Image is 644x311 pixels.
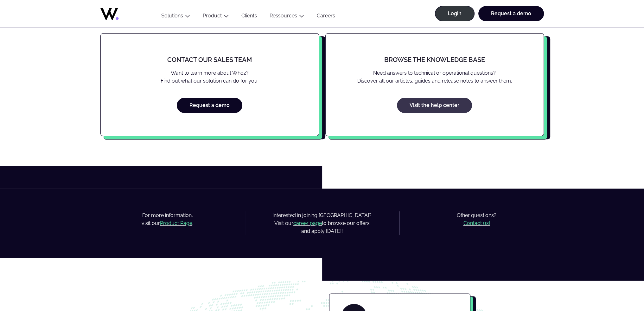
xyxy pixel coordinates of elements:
iframe: Chatbot [602,269,635,302]
a: Visit the help center [397,98,472,113]
h2: BROWSE The Knowledge Base [338,56,531,63]
a: Contact us! [463,220,490,226]
h2: Contact our sales team [113,56,306,63]
p: Need answers to technical or operational questions? Discover all our articles, guides and release... [338,69,531,85]
a: Careers [310,13,341,21]
a: Ressources [270,13,297,19]
button: Solutions [155,13,196,21]
p: Interested in joining [GEOGRAPHIC_DATA]? Visit our to browse our offers and apply [DATE]! [262,211,383,235]
p: Want to learn more about Whoz? Find out what our solution can do for you. [113,69,306,85]
a: Product [203,13,222,19]
a: Login [435,6,475,21]
button: Ressources [263,13,310,21]
button: Product [196,13,235,21]
p: For more information, visit our . [131,211,203,229]
a: Request a demo [177,98,242,113]
a: career page [293,220,322,226]
a: Product Page [160,220,192,226]
p: Other questions? [447,211,507,229]
a: Clients [235,13,263,21]
a: Request a demo [478,6,544,21]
